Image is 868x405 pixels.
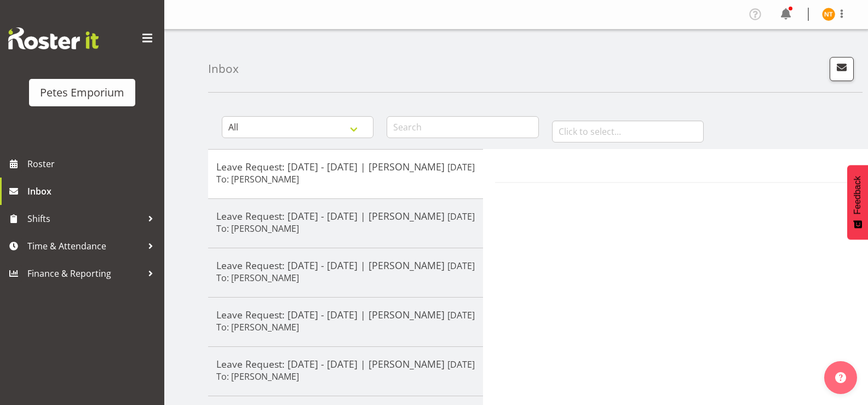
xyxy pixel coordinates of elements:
[27,183,159,199] span: Inbox
[40,84,124,101] div: Petes Emporium
[216,358,475,370] h5: Leave Request: [DATE] - [DATE] | [PERSON_NAME]
[447,210,475,223] p: [DATE]
[835,372,846,383] img: help-xxl-2.png
[216,309,475,321] h5: Leave Request: [DATE] - [DATE] | [PERSON_NAME]
[447,358,475,371] p: [DATE]
[8,27,99,49] img: Rosterit website logo
[216,272,299,283] h6: To: [PERSON_NAME]
[216,371,299,382] h6: To: [PERSON_NAME]
[447,161,475,174] p: [DATE]
[447,259,475,272] p: [DATE]
[216,210,475,222] h5: Leave Request: [DATE] - [DATE] | [PERSON_NAME]
[27,265,142,282] span: Finance & Reporting
[447,309,475,322] p: [DATE]
[847,165,868,239] button: Feedback - Show survey
[822,8,835,21] img: nicole-thomson8388.jpg
[216,161,475,173] h5: Leave Request: [DATE] - [DATE] | [PERSON_NAME]
[387,116,538,138] input: Search
[216,174,299,185] h6: To: [PERSON_NAME]
[216,322,299,333] h6: To: [PERSON_NAME]
[208,62,239,75] h4: Inbox
[27,210,142,227] span: Shifts
[27,238,142,254] span: Time & Attendance
[552,121,704,142] input: Click to select...
[216,223,299,234] h6: To: [PERSON_NAME]
[853,176,863,214] span: Feedback
[216,259,475,271] h5: Leave Request: [DATE] - [DATE] | [PERSON_NAME]
[27,156,159,172] span: Roster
